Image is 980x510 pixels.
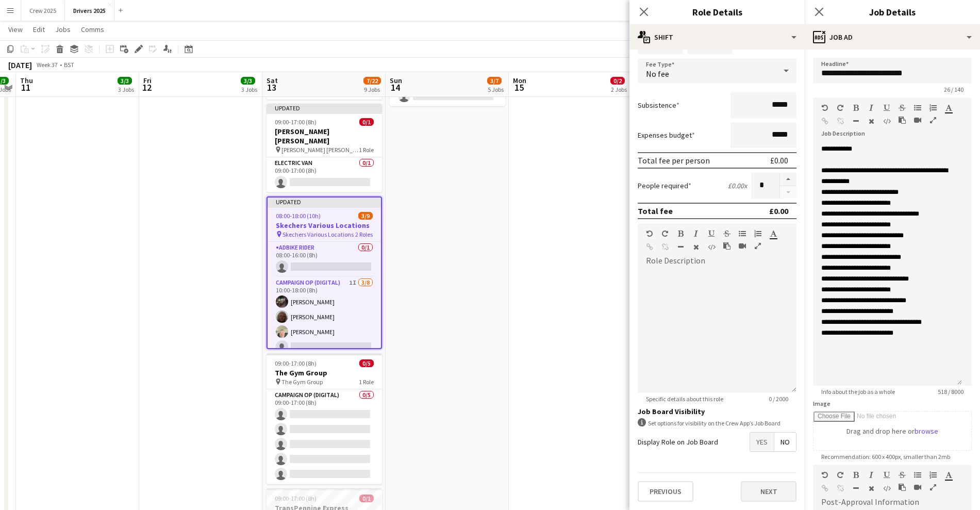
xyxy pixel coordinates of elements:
div: 2 Jobs [611,86,627,93]
div: [DATE] [8,60,32,70]
span: 518 / 8000 [929,388,972,396]
span: 3/7 [487,77,502,85]
span: Thu [20,76,33,85]
span: 12 [142,81,152,93]
span: No [774,433,796,451]
button: Unordered List [914,471,921,479]
button: Paste as plain text [899,116,906,124]
button: Paste as plain text [899,483,906,491]
span: 08:00-18:00 (10h) [276,212,321,220]
h3: Job Details [805,5,980,19]
button: Crew 2025 [21,1,65,21]
span: 1 Role [359,146,374,154]
div: £0.00 [769,206,788,216]
span: 11 [19,81,33,93]
span: Comms [81,25,104,34]
span: 0/1 [359,495,374,502]
button: Undo [646,229,653,238]
button: Insert video [914,483,921,491]
span: 2 Roles [355,231,373,238]
label: Expenses budget [638,130,695,140]
span: Info about the job as a whole [813,388,903,396]
button: Unordered List [739,229,746,238]
span: 0/2 [610,77,625,85]
h3: The Gym Group [267,368,382,377]
button: Italic [692,229,700,238]
button: Next [741,481,796,502]
app-job-card: 09:00-17:00 (8h)0/5The Gym Group The Gym Group1 RoleCampaign Op (Digital)0/509:00-17:00 (8h) [267,353,382,484]
span: [PERSON_NAME] [PERSON_NAME] [281,146,359,154]
button: Insert video [739,242,746,250]
button: Unordered List [914,104,921,112]
div: 3 Jobs [118,86,134,93]
span: Recommendation: 600 x 400px, smaller than 2mb [813,453,958,460]
button: Bold [852,471,859,479]
app-job-card: Updated09:00-17:00 (8h)0/1[PERSON_NAME] [PERSON_NAME] [PERSON_NAME] [PERSON_NAME]1 RoleElectric V... [267,104,382,192]
button: Bold [677,229,684,238]
button: Underline [883,471,890,479]
div: 9 Jobs [364,86,380,93]
div: BST [64,61,74,69]
span: 15 [511,81,526,93]
span: 3/3 [241,77,255,85]
span: 09:00-17:00 (8h) [275,118,317,126]
span: The Gym Group [281,378,323,386]
button: Italic [868,104,875,112]
span: Fri [143,76,152,85]
span: 26 / 140 [936,86,972,93]
button: Clear Formatting [868,484,875,492]
button: Undo [821,471,828,479]
button: Underline [708,229,715,238]
button: Horizontal Line [852,484,859,492]
button: Undo [821,104,828,112]
button: HTML Code [708,243,715,251]
button: Text Color [945,104,952,112]
button: Insert video [914,116,921,124]
button: Horizontal Line [677,243,684,251]
label: Display Role on Job Board [638,437,718,447]
app-card-role: Electric Van0/109:00-17:00 (8h) [267,157,382,192]
div: £0.00 [770,155,788,166]
span: 13 [265,81,278,93]
div: £0.00 x [728,181,747,190]
button: Strikethrough [723,229,730,238]
button: Previous [638,481,693,502]
span: Jobs [55,25,71,34]
span: 3/3 [118,77,132,85]
div: Job Ad [805,25,980,50]
app-card-role: Campaign Op (Digital)0/509:00-17:00 (8h) [267,389,382,484]
a: View [4,23,27,36]
button: Paste as plain text [723,242,730,250]
div: Total fee [638,206,673,216]
button: Strikethrough [899,471,906,479]
button: Fullscreen [754,242,761,250]
span: 3/9 [358,212,373,220]
button: Drivers 2025 [65,1,114,21]
button: Text Color [945,471,952,479]
span: 09:00-17:00 (8h) [275,359,317,367]
app-job-card: Updated08:00-18:00 (10h)3/9Skechers Various Locations Skechers Various Locations2 RolesAdbike Rid... [267,196,382,349]
span: 0 / 2000 [760,395,796,403]
a: Comms [77,23,108,36]
button: Increase [780,173,796,186]
div: Updated [268,198,381,206]
button: HTML Code [883,484,890,492]
span: Edit [33,25,45,34]
button: Clear Formatting [692,243,700,251]
span: No fee [646,69,669,79]
button: Horizontal Line [852,117,859,125]
button: HTML Code [883,117,890,125]
button: Ordered List [929,104,937,112]
span: Mon [513,76,526,85]
span: Skechers Various Locations [283,231,354,238]
span: Sat [267,76,278,85]
button: Ordered List [754,229,761,238]
button: Redo [837,471,844,479]
a: Jobs [51,23,75,36]
div: 3 Jobs [241,86,257,93]
span: 1 Role [359,378,374,386]
span: 14 [388,81,402,93]
label: Subsistence [638,101,679,110]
